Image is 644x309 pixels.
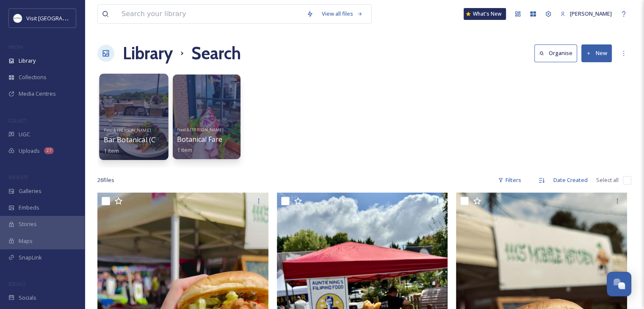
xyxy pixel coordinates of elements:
a: Library [123,41,173,66]
span: SOCIALS [8,281,25,287]
a: What's New [464,8,506,20]
span: SnapLink [19,254,42,262]
span: Library [19,57,36,65]
span: WIDGETS [8,174,28,180]
span: Food & [PERSON_NAME] [104,127,151,132]
span: Maps [19,237,33,245]
input: Search your library [117,5,302,23]
span: Socials [19,294,36,302]
span: Select all [596,176,619,184]
span: COLLECT [8,117,27,124]
span: Media Centres [19,90,56,98]
div: Filters [494,172,525,188]
span: 1 item [177,146,192,154]
div: Date Created [549,172,592,188]
a: View all files [318,6,367,22]
span: Botanical Fare [177,135,222,144]
a: Food & [PERSON_NAME]Botanical Fare1 item [177,125,224,154]
span: 26 file s [97,176,114,184]
img: Circle%20Logo.png [14,14,22,22]
span: MEDIA [8,44,23,50]
a: Food & [PERSON_NAME]Bar Botanical (Crozet)1 item [104,125,175,154]
span: Uploads [19,147,40,155]
a: [PERSON_NAME] [556,6,616,22]
span: UGC [19,130,30,138]
span: Bar Botanical (Crozet) [104,135,175,144]
button: New [581,44,612,62]
span: Food & [PERSON_NAME] [177,127,224,132]
span: Visit [GEOGRAPHIC_DATA] [26,14,92,22]
div: 27 [44,147,54,154]
span: 1 item [104,146,119,154]
span: Collections [19,73,47,81]
button: Open Chat [607,272,631,296]
span: Stories [19,220,37,228]
span: Embeds [19,204,39,212]
span: [PERSON_NAME] [570,10,612,17]
button: Organise [534,44,577,62]
span: Galleries [19,187,41,195]
h1: Search [191,41,241,66]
